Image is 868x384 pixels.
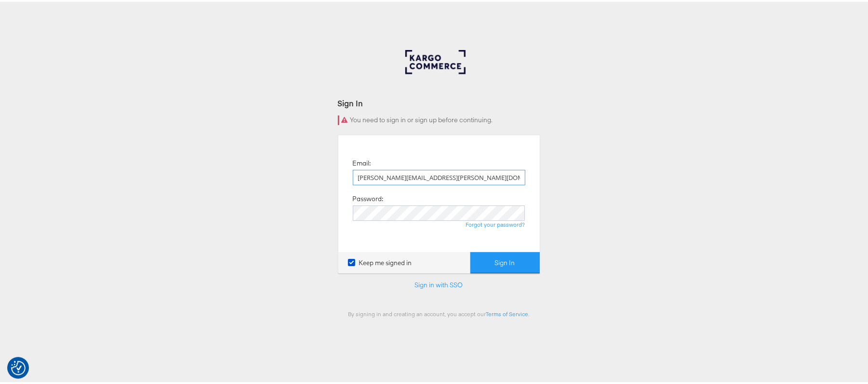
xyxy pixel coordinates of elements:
div: You need to sign in or sign up before continuing. [338,114,540,123]
a: Sign in with SSO [415,279,463,287]
label: Password: [353,192,384,202]
div: Sign In [338,96,540,107]
a: Forgot your password? [466,219,525,226]
button: Consent Preferences [11,359,26,373]
div: By signing in and creating an account, you accept our . [338,308,540,316]
img: Revisit consent button [11,359,26,373]
label: Email: [353,157,371,166]
a: Terms of Service [486,308,529,316]
input: Email [353,168,525,183]
label: Keep me signed in [348,256,412,266]
button: Sign In [470,250,540,272]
